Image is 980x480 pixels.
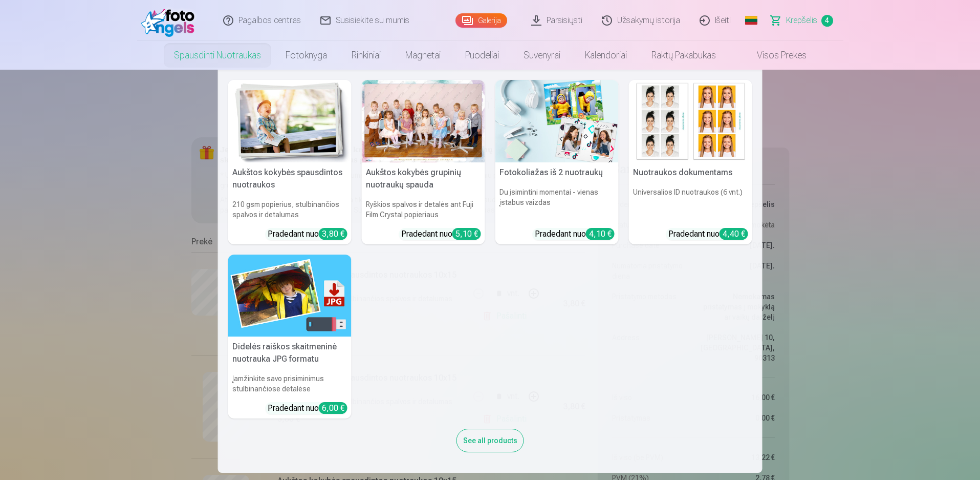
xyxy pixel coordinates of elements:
div: Pradedant nuo [401,228,481,240]
a: Aukštos kokybės spausdintos nuotraukos Aukštos kokybės spausdintos nuotraukos210 gsm popierius, s... [228,80,352,244]
a: Aukštos kokybės grupinių nuotraukų spaudaRyškios spalvos ir detalės ant Fuji Film Crystal popieri... [362,80,485,244]
div: 6,00 € [319,402,347,414]
a: Puodeliai [453,41,511,70]
h5: Nuotraukos dokumentams [629,162,752,183]
span: 4 [821,15,833,27]
a: Fotokoliažas iš 2 nuotraukųFotokoliažas iš 2 nuotraukųDu įsimintini momentai - vienas įstabus vai... [495,80,619,244]
h6: Universalios ID nuotraukos (6 vnt.) [629,183,752,224]
h5: Fotokoliažas iš 2 nuotraukų [495,162,619,183]
h6: 210 gsm popierius, stulbinančios spalvos ir detalumas [228,195,352,224]
h5: Aukštos kokybės spausdintos nuotraukos [228,162,352,195]
a: Rinkiniai [339,41,393,70]
div: Pradedant nuo [268,228,347,240]
a: Visos prekės [728,41,819,70]
a: Didelės raiškos skaitmeninė nuotrauka JPG formatuDidelės raiškos skaitmeninė nuotrauka JPG format... [228,255,352,419]
h5: Aukštos kokybės grupinių nuotraukų spauda [362,162,485,195]
h6: Ryškios spalvos ir detalės ant Fuji Film Crystal popieriaus [362,195,485,224]
a: Fotoknyga [273,41,339,70]
a: Galerija [455,13,507,28]
div: 5,10 € [452,228,481,240]
div: See all products [456,429,524,452]
a: Raktų pakabukas [639,41,728,70]
a: See all products [456,434,524,445]
div: 4,10 € [586,228,615,240]
a: Suvenyrai [511,41,573,70]
div: Pradedant nuo [668,228,748,240]
div: Pradedant nuo [535,228,615,240]
h6: Įamžinkite savo prisiminimus stulbinančiose detalėse [228,369,352,398]
div: 4,40 € [720,228,748,240]
h6: Du įsimintini momentai - vienas įstabus vaizdas [495,183,619,224]
img: Fotokoliažas iš 2 nuotraukų [495,80,619,162]
img: Didelės raiškos skaitmeninė nuotrauka JPG formatu [228,255,352,337]
h5: Didelės raiškos skaitmeninė nuotrauka JPG formatu [228,337,352,369]
a: Magnetai [393,41,453,70]
img: Nuotraukos dokumentams [629,80,752,162]
a: Kalendoriai [573,41,639,70]
img: /fa2 [141,4,200,37]
a: Spausdinti nuotraukas [162,41,273,70]
img: Aukštos kokybės spausdintos nuotraukos [228,80,352,162]
div: Pradedant nuo [268,402,347,414]
div: 3,80 € [319,228,347,240]
span: Krepšelis [786,14,817,27]
a: Nuotraukos dokumentamsNuotraukos dokumentamsUniversalios ID nuotraukos (6 vnt.)Pradedant nuo4,40 € [629,80,752,244]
